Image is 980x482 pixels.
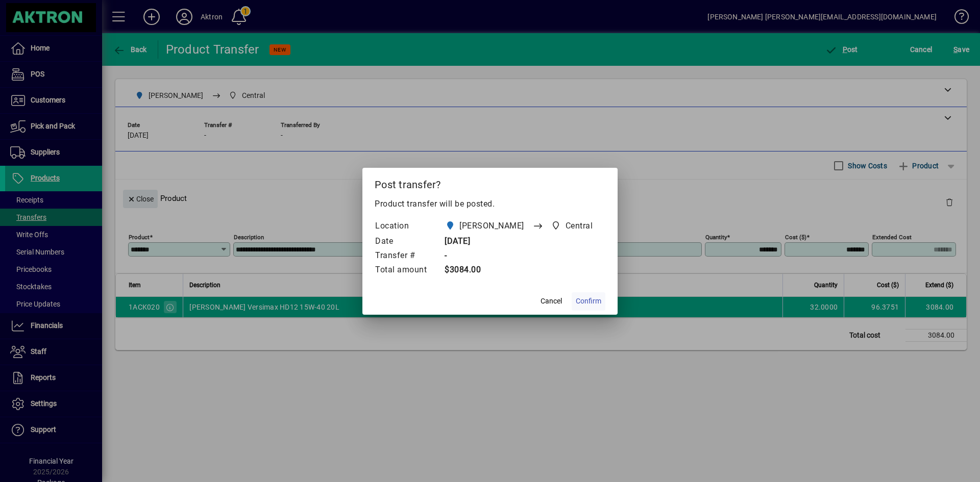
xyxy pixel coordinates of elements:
span: Cancel [541,296,562,307]
span: HAMILTON [443,219,528,233]
span: Central [549,219,597,233]
td: Date [375,235,437,249]
p: Product transfer will be posted. [375,198,605,210]
td: Location [375,218,437,235]
span: Confirm [576,296,601,307]
td: Transfer # [375,249,437,263]
span: [PERSON_NAME] [459,220,524,232]
button: Cancel [535,292,568,311]
td: [DATE] [437,235,612,249]
button: Confirm [572,292,605,311]
span: Central [566,220,593,232]
td: - [437,249,612,263]
td: Total amount [375,263,437,277]
td: $3084.00 [437,263,612,277]
h2: Post transfer? [362,168,618,197]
